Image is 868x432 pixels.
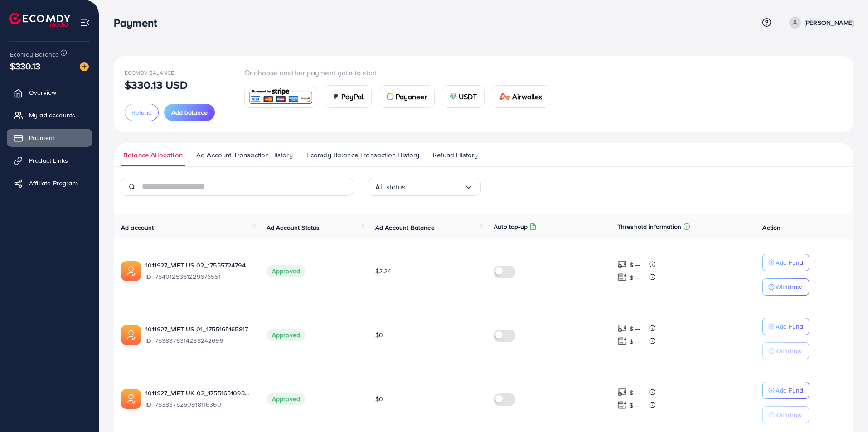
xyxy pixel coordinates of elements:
[776,345,802,356] p: Withdraw
[617,260,627,269] img: top-up amount
[29,156,68,165] span: Product Links
[762,318,809,335] button: Add Fund
[776,385,803,396] p: Add Fund
[630,387,641,398] p: $ ---
[29,133,54,142] span: Payment
[776,282,802,292] p: Withdraw
[450,93,457,100] img: card
[492,85,550,108] a: cardAirwallex
[762,223,781,232] span: Action
[244,86,317,108] a: card
[459,91,477,102] span: USDT
[145,400,252,409] span: ID: 7538376260918116360
[145,388,252,409] div: <span class='underline'>1011927_VIET UK 02_1755165109842</span></br>7538376260918116360
[776,257,803,268] p: Add Fund
[145,261,252,282] div: <span class='underline'>1011927_VIET US 02_1755572479473</span></br>7540125361229676551
[442,85,485,108] a: cardUSDT
[164,104,215,121] button: Add balance
[512,91,542,102] span: Airwallex
[375,267,392,276] span: $2.24
[29,179,78,188] span: Affiliate Program
[617,336,627,346] img: top-up amount
[7,151,92,170] a: Product Links
[145,272,252,281] span: ID: 7540125361229676551
[145,325,252,334] a: 1011927_VIET US 01_1755165165817
[10,50,59,59] span: Ecomdy Balance
[617,324,627,333] img: top-up amount
[145,336,252,345] span: ID: 7538376314288242696
[617,272,627,282] img: top-up amount
[375,330,383,340] span: $0
[267,393,305,405] span: Approved
[368,178,481,196] div: Search for option
[196,150,293,160] span: Ad Account Transaction History
[387,93,394,100] img: card
[617,388,627,397] img: top-up amount
[762,342,809,359] button: Withdraw
[131,108,152,117] span: Refund
[10,59,40,73] span: $330.13
[171,108,208,117] span: Add balance
[630,323,641,334] p: $ ---
[762,406,809,423] button: Withdraw
[379,85,435,108] a: cardPayoneer
[145,325,252,345] div: <span class='underline'>1011927_VIET US 01_1755165165817</span></br>7538376314288242696
[375,223,435,232] span: Ad Account Balance
[125,69,174,77] span: Ecomdy Balance
[306,150,419,160] span: Ecomdy Balance Transaction History
[375,394,383,403] span: $0
[123,150,183,160] span: Balance Allocation
[121,389,141,409] img: ic-ads-acc.e4c84228.svg
[29,88,56,97] span: Overview
[114,16,164,29] h3: Payment
[630,259,641,270] p: $ ---
[805,17,853,28] p: [PERSON_NAME]
[325,85,372,108] a: cardPayPal
[617,400,627,410] img: top-up amount
[630,400,641,411] p: $ ---
[247,87,314,107] img: card
[630,336,641,347] p: $ ---
[121,325,141,345] img: ic-ads-acc.e4c84228.svg
[786,17,853,29] a: [PERSON_NAME]
[396,91,427,102] span: Payoneer
[125,104,159,121] button: Refund
[145,261,252,270] a: 1011927_VIET US 02_1755572479473
[332,93,339,100] img: card
[7,83,92,102] a: Overview
[762,278,809,296] button: Withdraw
[7,174,92,192] a: Affiliate Program
[125,79,188,90] p: $330.13 USD
[776,409,802,420] p: Withdraw
[617,221,681,232] p: Threshold information
[267,265,305,277] span: Approved
[494,221,528,232] p: Auto top-up
[829,391,861,425] iframe: Chat
[145,388,252,398] a: 1011927_VIET UK 02_1755165109842
[406,180,464,194] input: Search for option
[80,17,90,28] img: menu
[433,150,478,160] span: Refund History
[499,93,510,100] img: card
[776,321,803,332] p: Add Fund
[762,254,809,271] button: Add Fund
[267,329,305,341] span: Approved
[80,62,89,71] img: image
[7,129,92,147] a: Payment
[244,67,558,78] p: Or choose another payment gate to start
[375,180,406,194] span: All status
[630,272,641,283] p: $ ---
[29,111,75,120] span: My ad accounts
[341,91,364,102] span: PayPal
[267,223,320,232] span: Ad Account Status
[9,13,70,27] img: logo
[121,223,154,232] span: Ad account
[7,106,92,124] a: My ad accounts
[121,261,141,281] img: ic-ads-acc.e4c84228.svg
[762,382,809,399] button: Add Fund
